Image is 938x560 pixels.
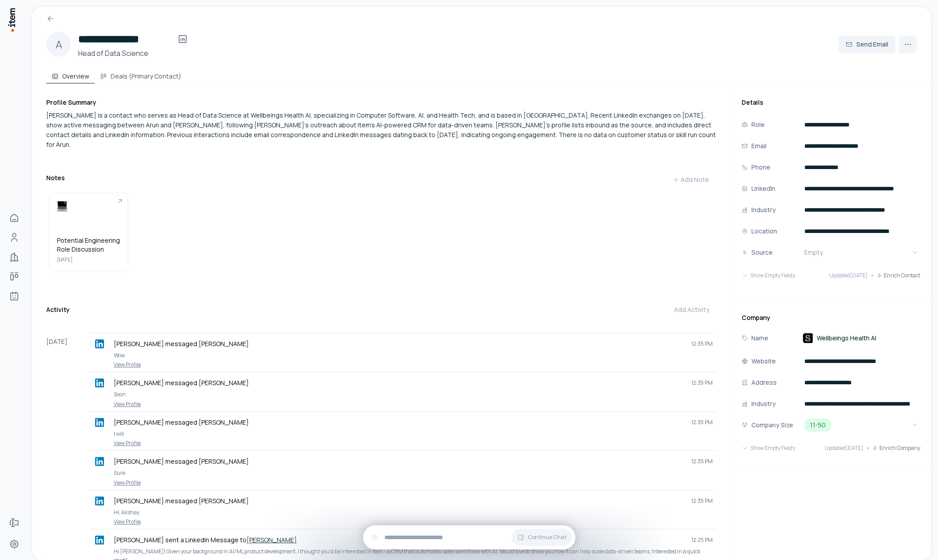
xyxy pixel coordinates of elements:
[92,401,713,408] a: View Profile
[46,98,716,107] h3: Profile Summary
[512,529,572,546] button: Continue Chat
[751,420,793,430] p: Company Size
[46,174,65,182] h3: Notes
[899,35,917,53] button: More actions
[95,536,104,544] img: linkedin logo
[95,418,104,427] img: linkedin logo
[92,479,713,486] a: View Profile
[838,35,895,53] button: Send Email
[5,514,23,532] a: Forms
[95,66,187,83] button: Deals (Primary Contact)
[856,40,888,49] span: Send Email
[691,379,713,386] span: 12:35 PM
[751,184,775,193] p: LinkedIn
[742,439,795,457] button: Show Empty Fields
[5,268,23,285] a: deals
[751,356,776,366] p: Website
[5,287,23,305] a: Agents
[46,32,71,57] div: A
[114,379,684,387] p: [PERSON_NAME] messaged [PERSON_NAME]
[114,430,713,438] p: I will
[95,339,104,348] img: linkedin logo
[751,141,766,151] p: Email
[5,248,23,266] a: Companies
[802,333,813,343] img: Wellbeings Health AI
[46,110,716,150] div: [PERSON_NAME] is a contact who serves as Head of Data Science at Wellbeings Health AI, specializi...
[877,267,920,284] button: Enrich Contact
[114,457,684,466] p: [PERSON_NAME] messaged [PERSON_NAME]
[95,497,104,505] img: linkedin logo
[5,209,23,227] a: Home
[666,171,716,189] button: Add Note
[751,205,776,215] p: Industry
[46,66,95,83] button: Overview
[825,445,863,452] span: Updated [DATE]
[667,301,716,319] button: Add Activity
[817,334,876,343] span: Wellbeings Health AI
[95,379,104,387] img: linkedin logo
[57,236,120,254] h5: Potential Engineering Role Discussion
[114,351,713,360] p: Wow
[829,272,868,279] span: Updated [DATE]
[92,361,713,368] a: View Profile
[872,439,920,457] button: Enrich Company
[114,469,713,477] p: Sure
[802,333,876,343] a: Wellbeings Health AI
[673,175,709,184] div: Add Note
[751,162,770,172] p: Phone
[114,508,713,517] p: Hi, Akshay
[247,536,297,544] a: [PERSON_NAME]
[95,457,104,466] img: linkedin logo
[742,98,920,107] h3: Details
[114,339,684,348] p: [PERSON_NAME] messaged [PERSON_NAME]
[751,333,768,343] p: Name
[691,458,713,465] span: 12:35 PM
[751,226,777,236] p: Location
[751,248,773,257] p: Source
[114,418,684,427] p: [PERSON_NAME] messaged [PERSON_NAME]
[7,7,16,32] img: Item Brain Logo
[691,340,713,347] span: 12:35 PM
[114,536,684,544] p: [PERSON_NAME] sent a LinkedIn Message to
[528,534,567,541] span: Continue Chat
[691,497,713,505] span: 12:35 PM
[691,419,713,426] span: 12:35 PM
[46,305,70,314] h3: Activity
[92,518,713,525] a: View Profile
[751,120,765,130] p: Role
[742,313,920,322] h3: Company
[92,440,713,447] a: View Profile
[5,535,23,553] a: Settings
[114,390,713,399] p: Soon
[751,378,777,387] p: Address
[114,497,684,505] p: [PERSON_NAME] messaged [PERSON_NAME]
[691,536,713,544] span: 12:25 PM
[78,48,192,59] h3: Head of Data Science
[57,201,68,212] img: computer
[742,267,795,284] button: Show Empty Fields
[751,399,776,409] p: Industry
[363,525,575,549] div: Continue Chat
[57,256,120,264] span: [DATE]
[5,229,23,246] a: Contacts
